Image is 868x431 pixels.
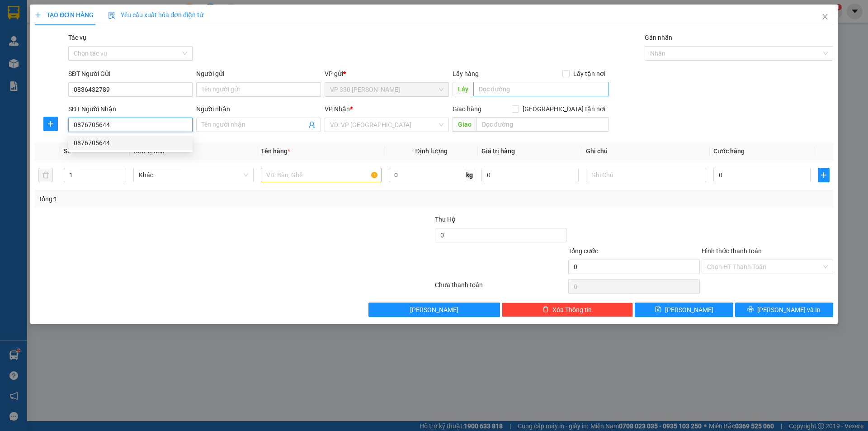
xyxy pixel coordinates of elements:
[818,171,829,179] span: plus
[453,105,481,113] span: Giao hàng
[582,142,710,160] th: Ghi chú
[453,70,479,77] span: Lấy hàng
[68,136,193,150] div: 0876705644
[196,69,321,79] div: Người gửi
[415,147,448,155] span: Định lượng
[645,34,672,41] label: Gán nhãn
[570,69,609,79] span: Lấy tận nơi
[68,104,193,114] div: SĐT Người Nhận
[542,306,549,313] span: delete
[635,303,733,317] button: save[PERSON_NAME]
[757,305,821,315] span: [PERSON_NAME] và In
[747,306,754,313] span: printer
[812,5,838,30] button: Close
[43,117,58,131] button: plus
[261,168,381,182] input: VD: Bàn, Ghế
[330,83,443,96] span: VP 330 Lê Duẫn
[261,147,290,155] span: Tên hàng
[108,12,115,19] img: icon
[476,117,609,132] input: Dọc đường
[821,13,829,20] span: close
[665,305,713,315] span: [PERSON_NAME]
[473,82,609,96] input: Dọc đường
[465,168,474,182] span: kg
[35,12,41,18] span: plus
[552,305,592,315] span: Xóa Thông tin
[196,104,321,114] div: Người nhận
[519,104,609,114] span: [GEOGRAPHIC_DATA] tận nơi
[453,82,473,96] span: Lấy
[308,121,316,128] span: user-add
[702,247,762,255] label: Hình thức thanh toán
[368,303,500,317] button: [PERSON_NAME]
[74,138,187,148] div: 0876705644
[502,303,633,317] button: deleteXóa Thông tin
[38,168,53,182] button: delete
[108,11,203,19] span: Yêu cầu xuất hóa đơn điện tử
[586,168,706,182] input: Ghi Chú
[713,147,745,155] span: Cước hàng
[453,117,476,132] span: Giao
[64,147,71,155] span: SL
[35,11,94,19] span: TẠO ĐƠN HÀNG
[325,69,449,79] div: VP gửi
[818,168,830,182] button: plus
[410,305,458,315] span: [PERSON_NAME]
[481,168,579,182] input: 0
[434,280,567,296] div: Chưa thanh toán
[68,34,86,41] label: Tác vụ
[139,168,248,182] span: Khác
[735,303,833,317] button: printer[PERSON_NAME] và In
[68,69,193,79] div: SĐT Người Gửi
[38,194,335,204] div: Tổng: 1
[44,120,57,128] span: plus
[655,306,661,313] span: save
[481,147,515,155] span: Giá trị hàng
[325,105,350,113] span: VP Nhận
[435,216,456,223] span: Thu Hộ
[568,247,598,255] span: Tổng cước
